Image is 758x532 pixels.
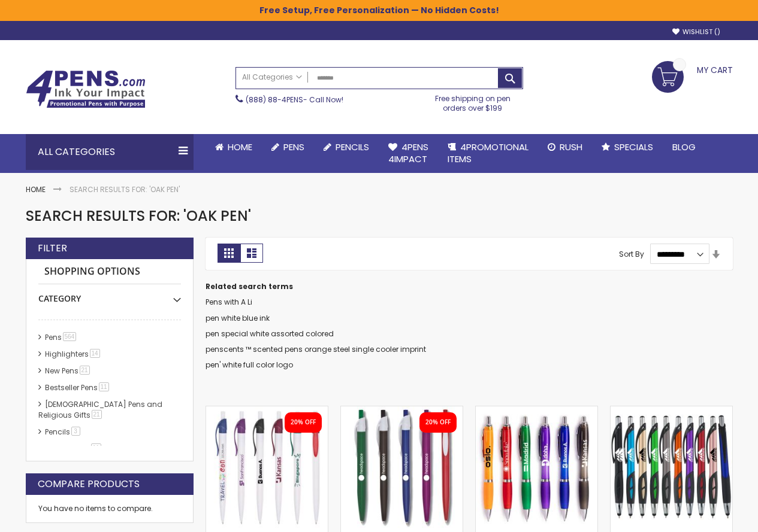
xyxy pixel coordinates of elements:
div: 20% OFF [291,418,316,427]
a: Specials [592,134,663,160]
a: Stream Pen [476,406,597,416]
span: 564 [63,332,77,341]
a: Bestseller Pens11 [42,382,113,393]
a: penscents ™ scented pens orange steel single cooler imprint [206,344,426,354]
span: Pencils [336,141,369,153]
img: 4Pens Custom Pens and Promotional Products [26,70,146,108]
a: Oak Pen [206,406,328,416]
strong: Shopping Options [38,259,181,285]
span: 14 [90,349,100,358]
span: - Call Now! [246,95,343,105]
span: Search results for: 'Oak Pen' [26,206,251,226]
dt: Related search terms [206,282,733,291]
span: 11 [99,382,109,391]
a: Home [206,134,262,160]
a: Boston Stylus Pen [611,406,732,416]
a: hp-featured11 [42,443,105,454]
span: 4Pens 4impact [388,141,428,165]
a: Pens with A Li [206,297,252,307]
span: Blog [672,141,696,153]
a: Oak Pen Solid [341,406,463,416]
span: Home [228,141,252,153]
a: pen special white assorted colored [206,329,334,339]
strong: Filter [38,242,67,255]
span: 21 [92,410,102,419]
a: pen white blue ink [206,313,270,323]
a: Home [26,184,46,194]
img: Boston Stylus Pen [611,406,732,528]
div: 20% OFF [425,418,451,427]
span: Specials [614,141,653,153]
a: pen' white full color logo [206,360,293,370]
a: (888) 88-4PENS [246,95,303,105]
span: All Categories [242,72,302,82]
div: Free shipping on pen orders over $199 [422,89,523,113]
a: Pens564 [42,332,81,342]
span: Pens [283,141,304,153]
strong: Compare Products [38,478,140,491]
span: Rush [560,141,582,153]
a: Highlighters14 [42,349,104,359]
a: Rush [538,134,592,160]
span: 11 [91,443,101,452]
span: 21 [80,366,90,375]
strong: Search results for: 'Oak Pen' [70,184,180,194]
div: You have no items to compare. [26,495,194,523]
img: Stream Pen [476,406,597,528]
a: Blog [663,134,705,160]
a: 4PROMOTIONALITEMS [438,134,538,173]
img: Oak Pen Solid [341,406,463,528]
a: 4Pens4impact [379,134,438,173]
span: 4PROMOTIONAL ITEMS [448,141,529,165]
span: 3 [71,427,80,436]
a: Pencils3 [42,427,84,437]
img: Oak Pen [206,406,328,528]
a: New Pens21 [42,366,94,376]
a: [DEMOGRAPHIC_DATA] Pens and Religious Gifts21 [38,399,162,420]
strong: Grid [218,244,240,263]
div: Category [38,284,181,305]
div: All Categories [26,134,194,170]
a: Pencils [314,134,379,160]
a: All Categories [236,68,308,87]
label: Sort By [619,249,644,259]
a: Wishlist [672,28,720,37]
a: Pens [262,134,314,160]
